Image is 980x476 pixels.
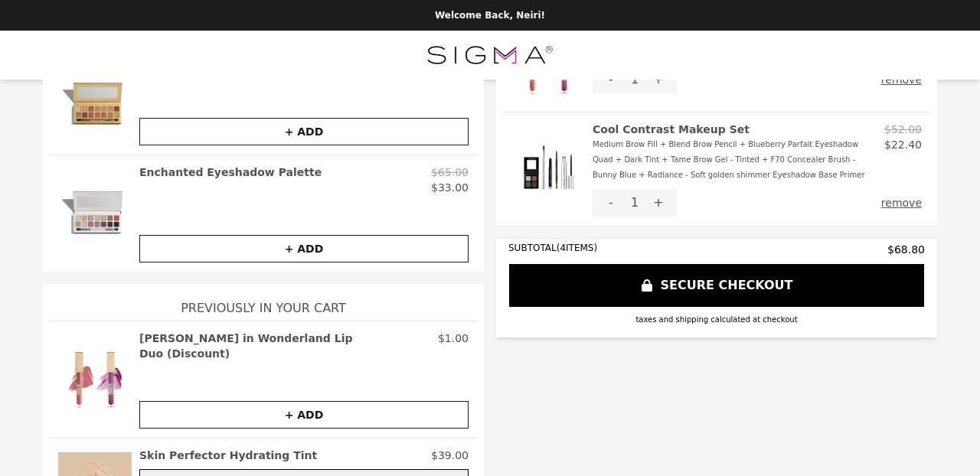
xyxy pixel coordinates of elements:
button: + ADD [139,118,469,145]
span: $68.80 [887,242,925,257]
button: - [593,66,629,93]
p: Welcome Back, Neiri! [9,9,971,21]
h2: Cool Contrast Makeup Set [593,122,878,183]
p: $22.40 [884,137,922,152]
img: Enchanted Eyeshadow Palette [58,165,132,262]
button: + ADD [139,235,469,262]
img: Cool Contrast Makeup Set [511,122,585,217]
img: ‍Disney Alice in Wonderland Lip Duo (Discount) [58,331,132,429]
h2: Skin Perfector Hydrating Tint [139,448,317,463]
h2: [PERSON_NAME] in Wonderland Lip Duo (Discount) [139,331,432,361]
button: + [640,66,677,93]
span: SUBTOTAL [508,243,557,253]
div: 1 [629,189,640,217]
button: + ADD [139,401,469,429]
img: Brand Logo [426,40,554,70]
button: + [640,189,677,217]
button: SECURE CHECKOUT [508,263,925,308]
img: Ambiance Eyeshadow Palette [58,63,132,145]
p: $65.00 [431,165,469,180]
span: ( 4 ITEMS) [557,243,597,253]
p: $52.00 [884,122,922,137]
button: remove [881,66,922,93]
button: - [593,189,629,217]
div: 1 [629,66,640,93]
p: $39.00 [431,448,469,463]
p: $1.00 [438,331,469,361]
div: Medium Brow Fill + Blend Brow Pencil + Blueberry Parfait Eyeshadow Quad + Dark Tint + Tame Brow G... [593,137,878,183]
button: remove [881,189,922,217]
div: taxes and shipping calculated at checkout [508,314,925,325]
p: $33.00 [431,180,469,195]
h2: Enchanted Eyeshadow Palette [139,165,322,180]
h1: Previously In Your Cart [49,284,478,321]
